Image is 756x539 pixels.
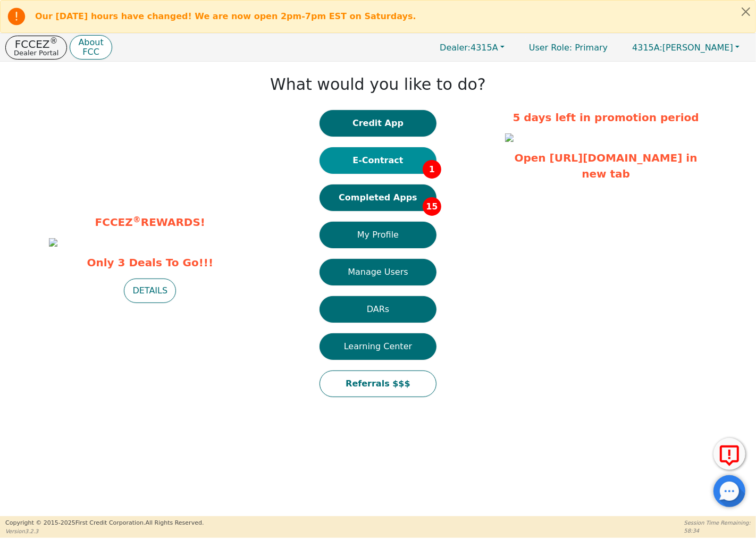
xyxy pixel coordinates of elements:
span: 4315A: [632,43,662,53]
span: [PERSON_NAME] [632,43,733,53]
span: 4315A [440,43,498,53]
button: Manage Users [320,259,436,285]
span: User Role : [529,43,572,53]
button: Learning Center [320,333,436,360]
button: Completed Apps15 [320,184,436,211]
span: 15 [423,197,441,216]
a: User Role: Primary [518,37,618,58]
b: Our [DATE] hours have changed! We are now open 2pm-7pm EST on Saturdays. [35,11,416,21]
button: Dealer:4315A [429,39,516,56]
p: 5 days left in promotion period [505,110,707,125]
button: AboutFCC [70,35,112,60]
button: Referrals $$$ [320,370,436,397]
button: DETAILS [124,279,176,303]
button: Credit App [320,110,436,137]
p: FCCEZ [14,39,58,49]
p: About [78,38,103,47]
p: Session Time Remaining: [684,519,751,527]
sup: ® [133,215,141,224]
sup: ® [50,36,58,46]
span: Dealer: [440,43,471,53]
p: Copyright © 2015- 2025 First Credit Corporation. [5,519,204,528]
button: E-Contract1 [320,147,436,174]
p: FCCEZ REWARDS! [49,214,251,230]
p: Dealer Portal [14,49,58,56]
button: Close alert [736,1,755,22]
img: 07127448-8d65-4def-b935-736f4294f0d8 [49,238,57,247]
button: 4315A:[PERSON_NAME] [621,39,751,56]
p: 58:34 [684,527,751,535]
button: My Profile [320,222,436,248]
button: Report Error to FCC [713,438,745,470]
a: Open [URL][DOMAIN_NAME] in new tab [515,151,698,180]
button: DARs [320,296,436,323]
span: Only 3 Deals To Go!!! [49,255,251,271]
button: FCCEZ®Dealer Portal [5,36,67,60]
h1: What would you like to do? [270,75,486,94]
span: All Rights Reserved. [145,519,204,526]
p: Version 3.2.3 [5,527,204,535]
span: 1 [423,160,441,179]
img: f1c83858-a10c-4766-8f87-ece5eed5cacd [505,133,514,142]
p: Primary [518,37,618,58]
p: FCC [78,48,103,56]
